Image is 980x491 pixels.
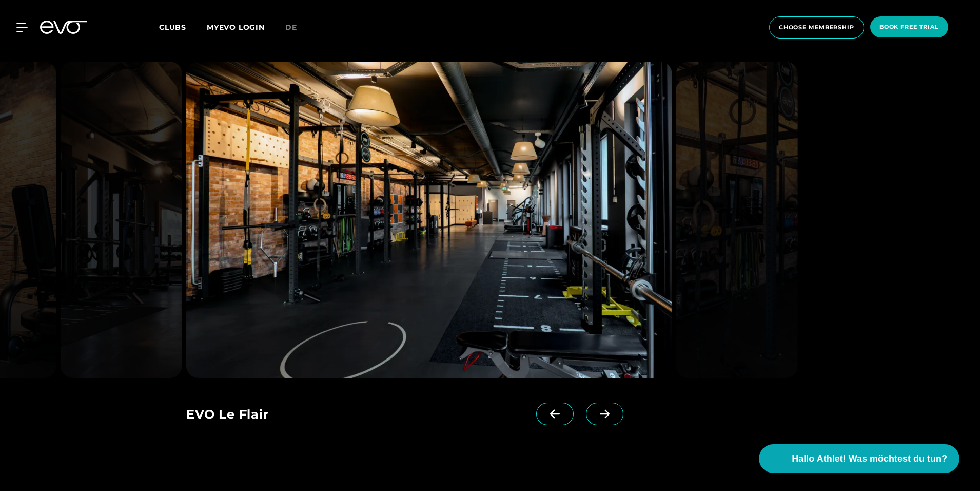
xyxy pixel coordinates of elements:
span: book free trial [879,23,939,31]
span: choose membership [779,23,854,32]
a: Clubs [159,22,207,32]
img: evofitness [61,62,182,378]
a: MYEVO LOGIN [207,23,265,32]
img: evofitness [186,62,672,378]
a: choose membership [766,16,867,39]
a: de [285,22,309,33]
a: book free trial [867,16,951,39]
img: evofitness [676,62,798,378]
span: Hallo Athlet! Was möchtest du tun? [792,452,947,466]
button: Hallo Athlet! Was möchtest du tun? [759,444,959,473]
span: de [285,23,297,32]
span: Clubs [159,23,186,32]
